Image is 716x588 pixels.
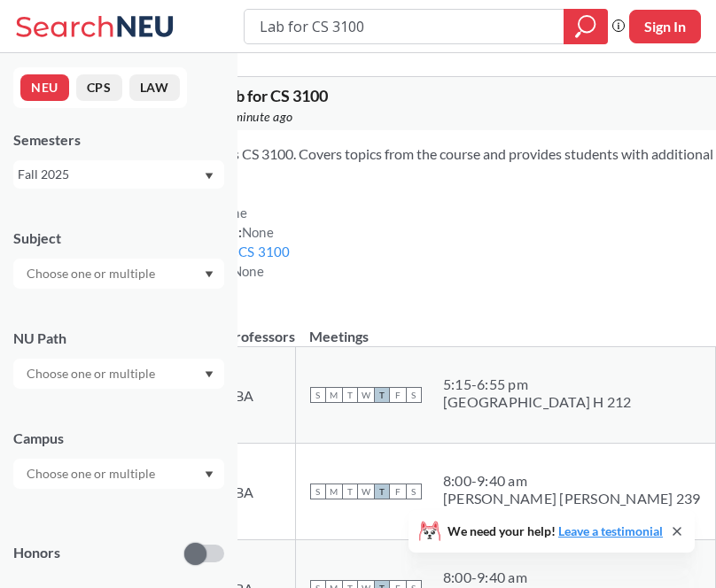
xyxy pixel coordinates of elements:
div: 8:00 - 9:40 am [443,472,701,490]
th: Professors [212,309,295,347]
p: Honors [13,543,60,563]
input: Class, professor, course number, "phrase" [258,12,551,42]
div: magnifying glass [564,9,608,44]
svg: Dropdown arrow [205,471,214,478]
span: W [358,387,374,403]
span: M [326,484,342,499]
span: We need your help! [447,525,663,538]
span: S [310,387,326,403]
div: Semesters [13,130,224,150]
input: Choose one or multiple [18,363,167,384]
span: None [232,263,264,279]
span: F [390,484,406,499]
td: TBA [212,347,295,444]
div: Dropdown arrow [13,459,224,489]
span: T [342,387,358,403]
input: Choose one or multiple [18,263,167,284]
button: Sign In [629,10,701,43]
div: NU Path [13,329,224,348]
svg: Dropdown arrow [205,173,214,180]
span: T [342,484,358,499]
a: Leave a testimonial [558,523,663,538]
div: 5:15 - 6:55 pm [443,375,632,393]
span: W [358,484,374,499]
button: LAW [129,74,180,101]
span: S [406,387,422,403]
svg: magnifying glass [575,14,596,39]
div: Fall 2025 [18,165,203,184]
div: 8:00 - 9:40 am [443,569,641,586]
th: Meetings [295,309,715,347]
div: Dropdown arrow [13,259,224,289]
span: CS 3101 : Lab for CS 3100 [158,86,328,105]
span: T [374,387,390,403]
td: TBA [212,444,295,540]
span: M [326,387,342,403]
div: [GEOGRAPHIC_DATA] H 212 [443,393,632,411]
div: Dropdown arrow [13,359,224,389]
svg: Dropdown arrow [205,271,214,278]
div: Campus [13,429,224,448]
a: CS 3100 [238,244,291,259]
span: T [374,484,390,499]
button: CPS [76,74,122,101]
div: Fall 2025Dropdown arrow [13,160,224,189]
span: S [310,484,326,499]
button: NEU [20,74,69,101]
svg: Dropdown arrow [205,371,214,378]
input: Choose one or multiple [18,463,167,484]
span: None [242,224,274,240]
div: [PERSON_NAME] [PERSON_NAME] 239 [443,490,701,507]
span: S [406,484,422,499]
div: Subject [13,228,224,248]
span: F [390,387,406,403]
